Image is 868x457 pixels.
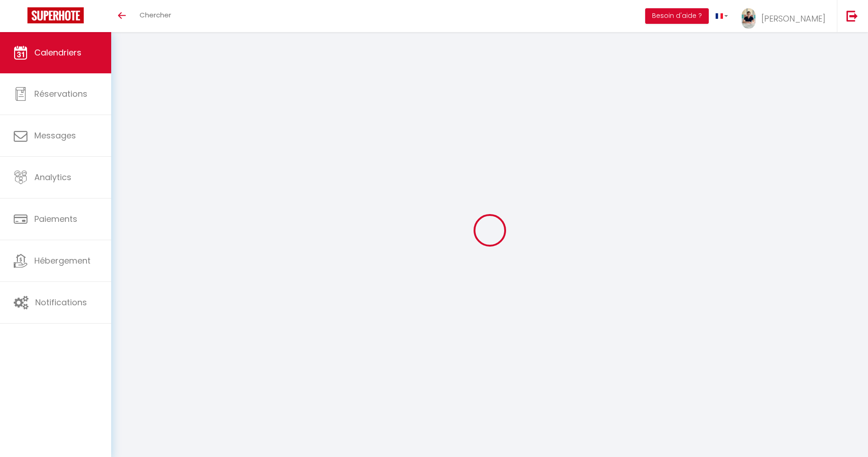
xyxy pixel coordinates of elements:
[761,13,825,24] span: [PERSON_NAME]
[34,213,77,225] span: Paiements
[34,47,81,58] span: Calendriers
[140,10,171,20] span: Chercher
[35,297,87,308] span: Notifications
[645,8,709,24] button: Besoin d'aide ?
[34,130,76,141] span: Messages
[34,255,91,266] span: Hébergement
[27,7,84,23] img: Super Booking
[742,8,755,29] img: ...
[34,171,71,183] span: Analytics
[846,10,858,22] img: logout
[34,88,87,99] span: Réservations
